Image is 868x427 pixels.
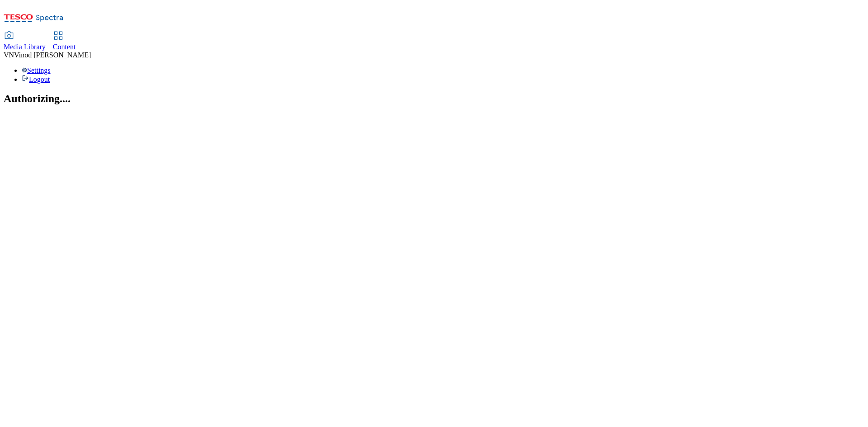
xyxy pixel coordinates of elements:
span: Content [53,43,76,51]
a: Media Library [4,32,46,51]
a: Settings [22,66,51,74]
span: Vinod [PERSON_NAME] [14,51,91,59]
span: VN [4,51,14,59]
a: Logout [22,75,50,83]
a: Content [53,32,76,51]
h2: Authorizing.... [4,93,864,105]
span: Media Library [4,43,46,51]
